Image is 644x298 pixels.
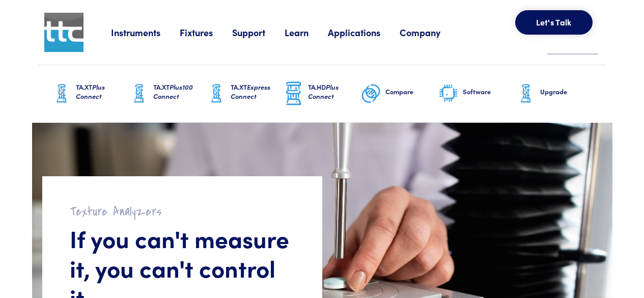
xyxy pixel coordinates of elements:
span: Plus Connect [308,82,339,101]
img: ta-xt-graphic.png [129,81,149,106]
h6: TA.XT [76,83,129,101]
h6: TA.XT [153,83,206,101]
a: TA.XTPlus100 Connect [129,65,206,122]
img: software-graphic.png [438,83,459,104]
img: ta-xt-graphic.png [51,81,72,106]
span: Plus Connect [76,82,105,101]
img: compare-graphic.png [361,81,381,106]
a: Company [400,26,460,39]
h6: Software [463,87,516,96]
a: Applications [328,26,400,39]
a: Software [438,65,516,122]
button: Let's Talk [515,10,593,35]
h6: Upgrade [540,87,593,96]
a: TA.XTPlus Connect [51,65,129,122]
a: TA.XTExpress Connect [206,65,284,122]
a: Support [232,26,285,39]
img: ta-xt-graphic.png [516,81,536,106]
h6: TA.HD [308,83,361,101]
h6: TA.XT [231,83,284,101]
img: ta-hd-graphic.png [284,80,304,107]
a: Instruments [111,26,180,39]
a: Compare [361,65,438,122]
span: Express Connect [231,82,270,101]
span: Plus100 Connect [153,82,193,101]
a: Fixtures [180,26,232,39]
img: ttc_logo_1x1_v1.0.png [44,13,83,52]
img: ta-xt-graphic.png [206,81,227,106]
a: TA.HDPlus Connect [284,65,361,122]
a: Upgrade [516,65,593,122]
h2: Texture Analyzers [70,204,295,220]
a: Learn [285,26,328,39]
h6: Compare [385,87,438,96]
